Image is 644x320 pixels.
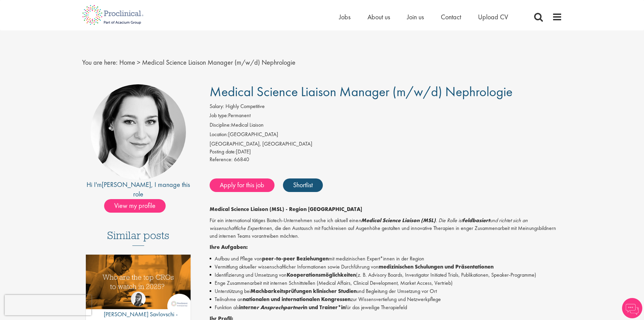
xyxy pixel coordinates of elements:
[210,303,562,312] li: Funktion als für das jeweilige Therapiefeld
[210,83,512,100] span: Medical Science Liaison Manager (m/w/d) Nephrologie
[210,121,231,129] label: Discipline:
[137,58,140,67] span: >
[119,58,135,67] a: breadcrumb link
[86,255,191,309] img: Top 10 CROs 2025 | Proclinical
[262,255,329,262] strong: peer-to-peer Beziehungen
[239,304,345,311] strong: interne in und Trainer*in
[234,156,249,163] span: 66840
[142,58,295,67] span: Medical Science Liaison Manager (m/w/d) Nephrologie
[210,255,562,263] li: Aufbau und Pflege von mit medizinischen Expert*innen in der Region
[210,206,362,213] strong: Medical Science Liaison (MSL) - Region [GEOGRAPHIC_DATA]
[251,287,357,295] strong: Machbarkeitsprüfungen klinischer Studien
[210,287,562,295] li: Unterstützung bei und Begleitung der Umsetzung vor Ort
[210,140,562,148] div: [GEOGRAPHIC_DATA], [GEOGRAPHIC_DATA]
[243,296,351,303] strong: nationalen und internationalen Kongressen
[407,13,424,21] a: Join us
[441,13,461,21] a: Contact
[210,112,228,120] label: Job type:
[622,298,642,318] img: Chatbot
[361,217,436,224] strong: Medical Science Liaison (MSL)
[210,121,562,131] li: Medical Liaison
[5,295,91,315] iframe: reCAPTCHA
[210,148,236,155] span: Posting date:
[210,217,528,232] em: n . Die Rolle ist und richtet sich an wissenschaftliche Expert
[131,292,146,306] img: Theodora Savlovschi - Wicks
[210,178,275,192] a: Apply for this job
[225,103,265,110] span: Highly Competitive
[86,255,191,315] a: Link to a post
[210,103,224,110] label: Salary:
[104,199,166,213] span: View my profile
[257,304,303,311] em: r Ansprechpartner
[462,217,490,224] strong: feldbasiert
[210,263,562,271] li: Vermittlung aktueller wissenschaftlicher Informationen sowie Durchführung von
[283,178,323,192] a: Shortlist
[82,180,195,199] div: Hi I'm , I manage this role
[210,243,248,251] strong: Ihre Aufgaben:
[91,84,186,180] img: imeage of recruiter Greta Prestel
[339,13,351,21] a: Jobs
[104,200,172,209] a: View my profile
[210,271,562,279] li: Identifizierung und Umsetzung von (z. B. Advisory Boards, Investigator Initiated Trials, Publikat...
[478,13,508,21] a: Upload CV
[210,279,562,287] li: Enge Zusammenarbeit mit internen Schnittstellen (Medical Affairs, Clinical Development, Market Ac...
[210,148,562,156] div: [DATE]
[210,131,228,138] label: Location:
[210,112,562,121] li: Permanent
[287,271,356,278] strong: Kooperationsmöglichkeiten
[210,295,562,303] li: Teilnahme an zur Wissensvertiefung und Netzwerkpflege
[210,217,562,240] p: Für ein international tätiges Biotech-Unternehmen suche ich aktuell eine innen, die den Austausch...
[82,58,118,67] span: You are here:
[367,13,390,21] a: About us
[107,230,169,246] h3: Similar posts
[379,263,494,270] strong: medizinischen Schulungen und Präsentationen
[102,180,151,189] a: [PERSON_NAME]
[210,131,562,140] li: [GEOGRAPHIC_DATA]
[210,156,233,164] label: Reference:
